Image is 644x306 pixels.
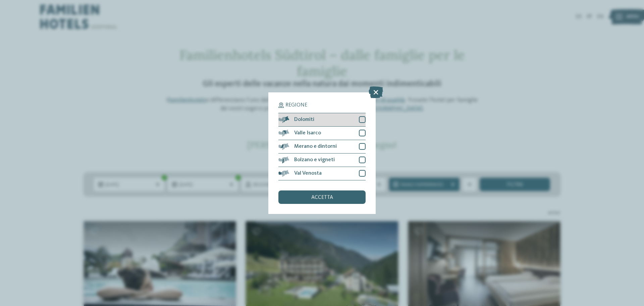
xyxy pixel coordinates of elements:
[311,195,333,200] span: accetta
[294,130,321,136] span: Valle Isarco
[294,117,314,122] span: Dolomiti
[285,102,307,108] span: Regione
[294,144,337,149] span: Merano e dintorni
[294,157,335,163] span: Bolzano e vigneti
[294,171,322,176] span: Val Venosta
